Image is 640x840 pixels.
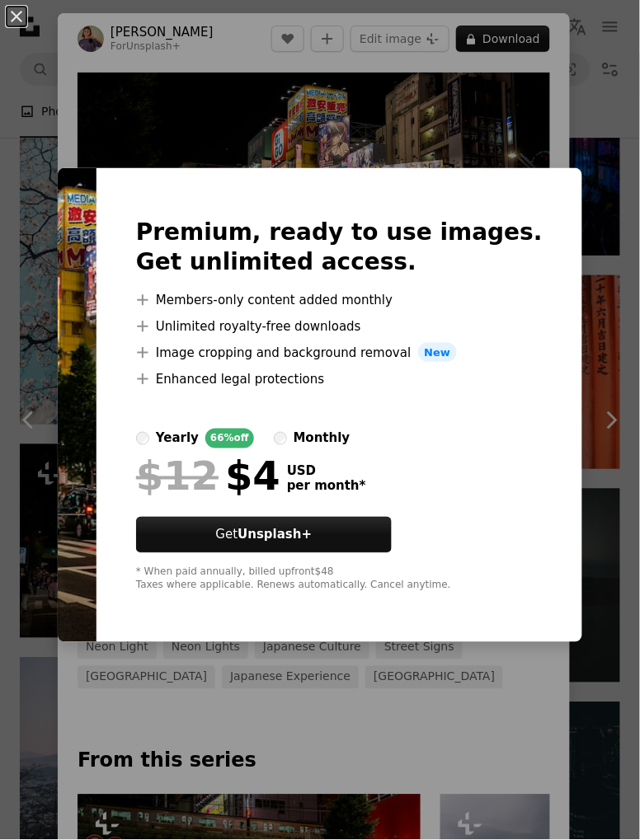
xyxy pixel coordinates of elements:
[136,432,149,445] input: yearly66%off
[274,432,287,445] input: monthly
[58,168,96,643] img: premium_photo-1723983556109-7415d601c377
[136,218,543,277] h2: Premium, ready to use images. Get unlimited access.
[156,429,199,448] div: yearly
[136,566,543,593] div: * When paid annually, billed upfront $48 Taxes where applicable. Renews automatically. Cancel any...
[238,528,312,542] strong: Unsplash+
[136,455,280,498] div: $4
[287,479,366,494] span: per month *
[287,464,366,479] span: USD
[418,343,458,363] span: New
[294,429,351,448] div: monthly
[136,290,543,310] li: Members-only content added monthly
[136,343,543,363] li: Image cropping and background removal
[205,429,254,448] div: 66% off
[136,517,392,553] button: GetUnsplash+
[136,369,543,389] li: Enhanced legal protections
[136,317,543,336] li: Unlimited royalty-free downloads
[136,455,219,498] span: $12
